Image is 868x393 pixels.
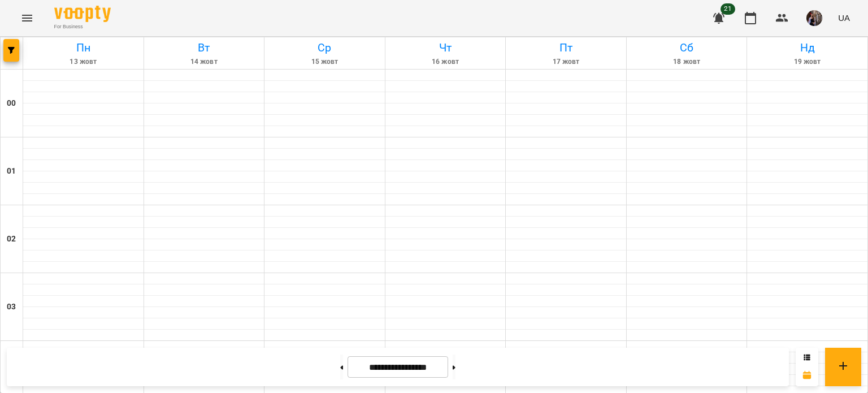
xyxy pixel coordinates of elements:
h6: 19 жовт [749,57,866,67]
span: For Business [54,23,111,31]
h6: 00 [7,97,16,110]
h6: Вт [146,39,263,57]
img: 8d3efba7e3fbc8ec2cfbf83b777fd0d7.JPG [806,10,822,26]
h6: 14 жовт [146,57,263,67]
h6: 15 жовт [266,57,383,67]
button: UA [834,7,854,28]
h6: 16 жовт [387,57,504,67]
h6: Пт [507,39,624,57]
h6: 03 [7,301,16,313]
img: Voopty Logo [54,6,111,22]
h6: Чт [387,39,504,57]
h6: 17 жовт [507,57,624,67]
h6: 01 [7,165,16,178]
h6: Ср [266,39,383,57]
h6: Пн [25,39,142,57]
h6: 02 [7,233,16,245]
button: Menu [14,5,41,32]
span: UA [838,12,850,24]
h6: 18 жовт [628,57,745,67]
h6: Нд [749,39,866,57]
h6: Сб [628,39,745,57]
h6: 13 жовт [25,57,142,67]
span: 21 [721,3,735,15]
